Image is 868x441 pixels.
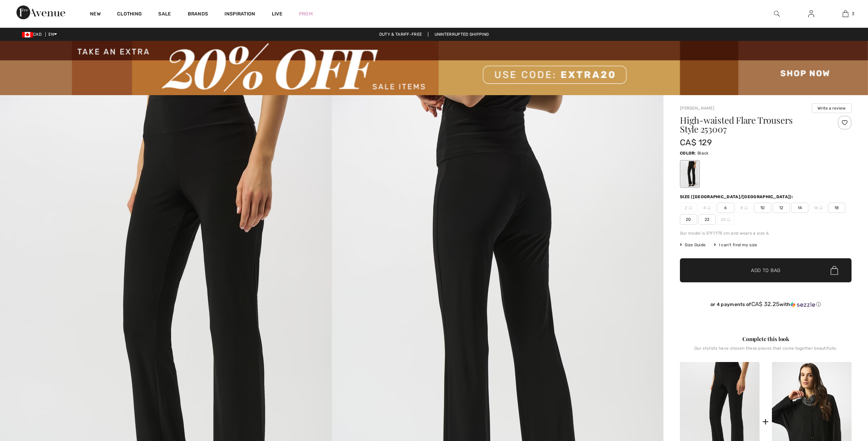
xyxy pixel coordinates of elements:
img: 1ère Avenue [16,5,65,19]
button: Add to Bag [680,258,852,282]
div: Black [681,161,699,187]
span: Black [697,151,709,156]
span: 6 [717,203,734,213]
div: + [762,414,769,429]
span: Inspiration [224,11,255,18]
a: Brands [188,11,208,18]
a: Live [272,10,282,18]
span: 12 [773,203,790,213]
img: My Info [808,10,814,18]
a: [PERSON_NAME] [680,106,714,111]
div: or 4 payments of with [680,301,852,308]
a: Sign In [803,10,820,18]
span: 2 [680,203,697,213]
img: search the website [774,10,780,18]
div: or 4 payments ofCA$ 32.25withSezzle Click to learn more about Sezzle [680,301,852,310]
span: 8 [736,203,753,213]
span: 10 [754,203,771,213]
div: Complete this look [680,335,852,343]
span: 20 [680,214,697,225]
span: Color: [680,151,696,156]
a: New [90,11,101,18]
a: Prom [299,10,313,18]
iframe: Find more information here [740,214,868,410]
a: Clothing [117,11,142,18]
span: 16 [810,203,827,213]
img: My Bag [843,10,848,18]
img: ring-m.svg [819,206,823,210]
span: Size Guide [680,242,706,248]
img: ring-m.svg [744,206,748,210]
img: ring-m.svg [707,206,711,210]
div: Our model is 5'9"/175 cm and wears a size 6. [680,230,852,236]
span: 24 [717,214,734,225]
span: CAD [22,32,44,37]
span: CA$ 129 [680,138,712,147]
img: ring-m.svg [727,218,730,221]
a: Sale [158,11,171,18]
span: 14 [791,203,808,213]
span: 18 [828,203,845,213]
span: 4 [698,203,716,213]
span: EN [48,32,57,37]
div: Size ([GEOGRAPHIC_DATA]/[GEOGRAPHIC_DATA]): [680,194,795,200]
a: 3 [829,10,862,18]
h1: High-waisted Flare Trousers Style 253007 [680,116,823,134]
div: Our stylists have chosen these pieces that come together beautifully. [680,346,852,356]
span: 3 [852,11,854,17]
span: 22 [698,214,716,225]
img: Canadian Dollar [22,32,33,37]
button: Write a review [812,103,852,113]
div: I can't find my size [714,242,757,248]
img: ring-m.svg [689,206,692,210]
